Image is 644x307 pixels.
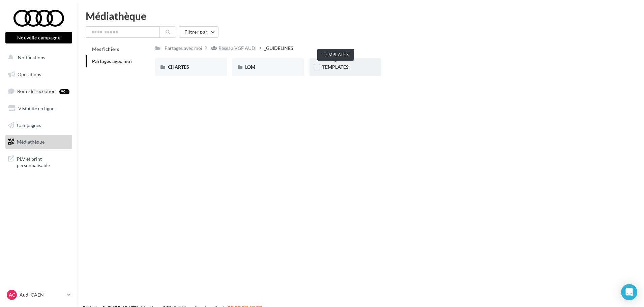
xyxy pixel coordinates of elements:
a: Campagnes [4,118,74,132]
span: CHARTES [168,64,189,70]
div: _GUIDELINES [264,45,293,52]
div: 99+ [59,89,69,94]
span: AC [9,291,15,298]
span: Opérations [18,71,41,77]
a: Visibilité en ligne [4,101,74,116]
span: Mes fichiers [92,46,119,52]
button: Notifications [4,51,71,65]
span: PLV et print personnalisable [17,154,69,169]
div: Médiathèque [86,11,636,21]
div: TEMPLATES [317,49,354,61]
a: PLV et print personnalisable [4,152,74,172]
a: Médiathèque [4,135,74,149]
span: Partagés avec moi [92,58,132,64]
span: Médiathèque [17,139,45,145]
span: Campagnes [17,122,41,128]
a: AC Audi CAEN [5,288,72,301]
button: Nouvelle campagne [5,32,72,43]
span: LOM [245,64,255,70]
span: Visibilité en ligne [18,105,54,111]
a: Boîte de réception99+ [4,84,74,98]
p: Audi CAEN [20,291,64,298]
div: Open Intercom Messenger [621,284,637,300]
button: Filtrer par [179,26,218,38]
span: Notifications [18,55,45,60]
span: TEMPLATES [322,64,349,70]
span: Boîte de réception [17,88,56,94]
a: Opérations [4,67,74,82]
div: Réseau VGF AUDI [218,45,257,52]
div: Partagés avec moi [165,45,202,52]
